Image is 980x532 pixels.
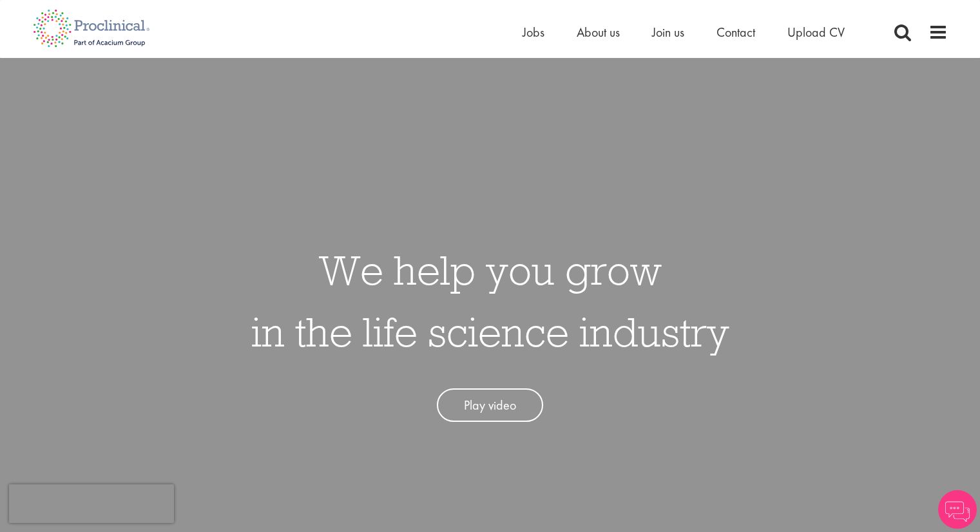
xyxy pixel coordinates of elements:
a: About us [577,24,620,41]
a: Play video [437,388,543,423]
a: Upload CV [787,24,845,41]
h1: We help you grow in the life science industry [251,239,729,363]
img: Chatbot [938,490,977,529]
a: Join us [652,24,684,41]
a: Contact [716,24,755,41]
a: Jobs [523,24,544,41]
